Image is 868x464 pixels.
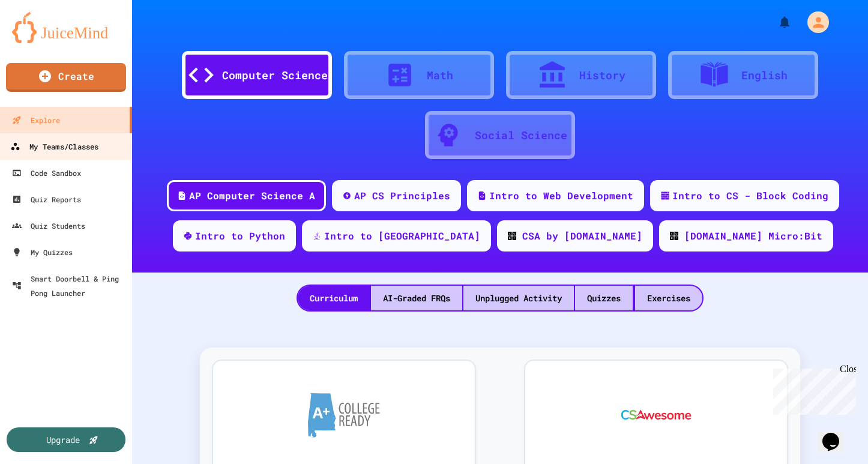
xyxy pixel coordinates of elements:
img: CS Awesome [609,379,704,451]
div: Smart Doorbell & Ping Pong Launcher [12,271,127,300]
div: History [579,67,625,83]
div: My Notifications [755,12,795,32]
div: Upgrade [46,433,80,446]
div: Math [427,67,453,83]
div: Intro to [GEOGRAPHIC_DATA] [324,229,480,243]
div: Intro to Python [195,229,285,243]
div: Intro to Web Development [489,188,633,203]
div: English [741,67,788,83]
div: Quiz Reports [12,192,81,206]
div: AP Computer Science A [189,188,315,203]
div: [DOMAIN_NAME] Micro:Bit [684,229,822,243]
div: AP CS Principles [354,188,450,203]
div: Quizzes [575,286,633,310]
div: Chat with us now!Close [5,5,83,76]
div: AI-Graded FRQs [371,286,462,310]
div: Computer Science [222,67,328,83]
div: Curriculum [298,286,370,310]
div: Unplugged Activity [463,286,574,310]
div: Intro to CS - Block Coding [672,188,828,203]
div: CSA by [DOMAIN_NAME] [522,229,642,243]
img: CODE_logo_RGB.png [508,232,516,240]
div: My Account [795,8,832,36]
iframe: chat widget [818,416,856,452]
div: My Quizzes [12,245,73,259]
div: Quiz Students [12,218,85,233]
div: Social Science [475,127,567,143]
img: A+ College Ready [308,393,380,438]
a: Create [6,63,126,92]
img: CODE_logo_RGB.png [670,232,678,240]
img: logo-orange.svg [12,12,120,43]
div: Explore [12,113,60,127]
iframe: chat widget [768,364,856,415]
div: My Teams/Classes [10,139,98,154]
div: Code Sandbox [12,166,81,180]
div: Exercises [635,286,702,310]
